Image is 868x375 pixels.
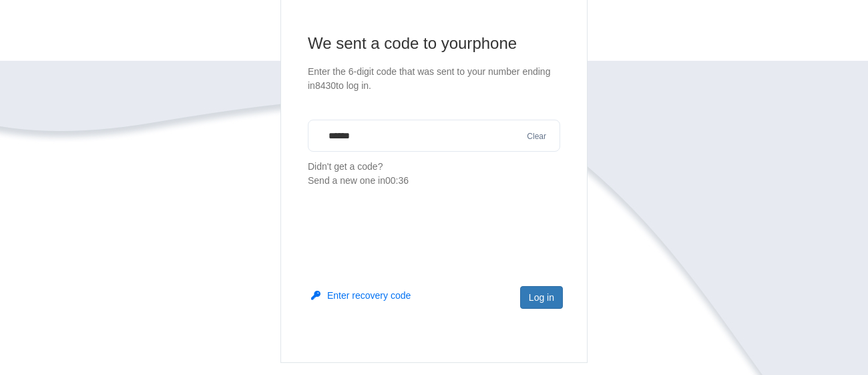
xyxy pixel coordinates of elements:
[523,130,550,143] button: Clear
[308,174,560,188] div: Send a new one in 00:36
[308,160,560,188] p: Didn't get a code?
[308,33,560,54] h1: We sent a code to your phone
[520,286,563,309] button: Log in
[308,65,560,93] p: Enter the 6-digit code that was sent to your number ending in 8430 to log in.
[311,289,411,302] button: Enter recovery code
